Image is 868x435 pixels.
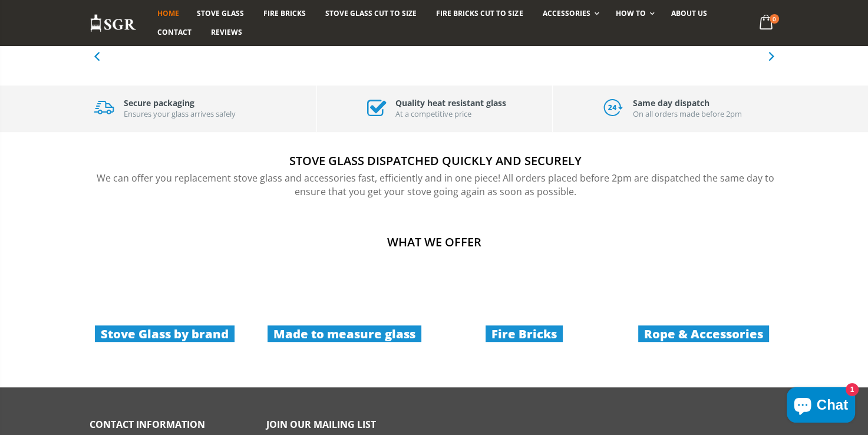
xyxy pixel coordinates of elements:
[266,418,376,431] span: Join our mailing list
[93,172,779,198] p: We can offer you replacement stove glass and accessories fast, efficiently and in one piece! All ...
[197,8,244,18] span: Stove Glass
[607,4,661,23] a: How To
[638,325,769,342] span: Rope & Accessories
[148,4,188,23] a: Home
[427,4,532,23] a: Fire Bricks Cut To Size
[486,325,563,342] span: Fire Bricks
[436,8,523,18] span: Fire Bricks Cut To Size
[90,418,205,431] span: Contact Information
[90,14,137,33] img: Stove Glass Replacement
[124,97,236,108] h3: Secure packaging
[542,8,590,18] span: Accessories
[148,23,200,42] a: Contact
[671,8,707,18] span: About us
[395,97,506,108] h3: Quality heat resistant glass
[443,280,605,361] a: Fire Bricks
[202,23,251,42] a: Reviews
[623,280,785,361] a: Rope & Accessories
[268,325,421,342] span: Made to measure glass
[770,14,779,24] span: 0
[616,8,646,18] span: How To
[124,108,236,120] p: Ensures your glass arrives safely
[95,325,235,342] span: Stove Glass by brand
[263,8,306,18] span: Fire Bricks
[84,280,246,361] a: Stove Glass by brand
[93,153,779,169] h2: Stove Glass Dispatched Quickly and securely
[90,234,779,250] h2: What we offer
[395,108,506,120] p: At a competitive price
[211,27,242,37] span: Reviews
[157,27,192,37] span: Contact
[662,4,716,23] a: About us
[316,4,425,23] a: Stove Glass Cut To Size
[783,387,859,426] inbox-online-store-chat: Shopify online store chat
[188,4,253,23] a: Stove Glass
[633,108,742,120] p: On all orders made before 2pm
[263,280,425,361] a: Made to measure glass
[633,97,742,108] h3: Same day dispatch
[255,4,315,23] a: Fire Bricks
[533,4,605,23] a: Accessories
[325,8,417,18] span: Stove Glass Cut To Size
[754,12,778,35] a: 0
[157,8,179,18] span: Home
